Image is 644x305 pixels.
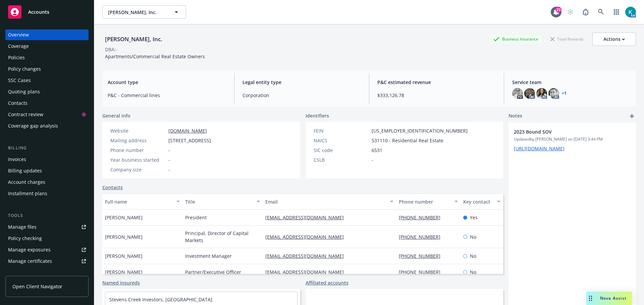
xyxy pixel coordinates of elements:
a: Manage exposures [5,244,89,255]
a: Contacts [102,184,123,191]
div: Billing [5,145,89,151]
a: Quoting plans [5,86,89,97]
div: Key contact [463,198,493,205]
span: Service team [512,79,631,86]
a: [URL][DOMAIN_NAME] [514,145,565,152]
span: Identifiers [306,112,329,119]
button: Phone number [396,194,460,210]
div: Website [110,127,166,134]
span: Yes [470,214,478,221]
span: Notes [508,112,522,120]
span: [STREET_ADDRESS] [168,137,211,144]
button: Full name [102,194,182,210]
a: Report a Bug [579,5,592,19]
span: President [185,214,207,221]
a: Accounts [5,3,89,21]
span: Investment Manager [185,252,232,259]
a: Switch app [610,5,623,19]
a: [DOMAIN_NAME] [168,128,207,134]
span: Updated by [PERSON_NAME] on [DATE] 3:44 PM [514,136,631,142]
div: Billing updates [8,165,42,176]
span: - [168,166,170,173]
a: Manage certificates [5,256,89,266]
span: Partner/Executive Officer [185,269,241,276]
button: Key contact [461,194,503,210]
a: [PHONE_NUMBER] [399,234,446,240]
div: Contract review [8,109,43,120]
div: Coverage [8,41,29,52]
a: [EMAIL_ADDRESS][DOMAIN_NAME] [265,269,349,275]
a: Policy changes [5,64,89,74]
a: Named insureds [102,279,140,286]
a: [EMAIL_ADDRESS][DOMAIN_NAME] [265,214,349,221]
div: 2023 Bound SOVUpdatedby [PERSON_NAME] on [DATE] 3:44 PM[URL][DOMAIN_NAME] [508,123,636,157]
div: Account charges [8,177,45,187]
a: Installment plans [5,188,89,199]
div: SIC code [314,147,369,154]
div: NAICS [314,137,369,144]
div: 23 [555,7,561,13]
div: Company size [110,166,166,173]
a: Manage files [5,222,89,232]
span: 2023 Bound SOV [514,128,613,135]
div: Coverage gap analysis [8,121,58,131]
div: Year business started [110,156,166,163]
span: [PERSON_NAME] [105,269,143,276]
a: [PHONE_NUMBER] [399,214,446,221]
a: [EMAIL_ADDRESS][DOMAIN_NAME] [265,234,349,240]
div: Contacts [8,98,28,108]
a: Search [594,5,608,19]
span: [PERSON_NAME] [105,252,143,259]
div: Tools [5,212,89,219]
div: DBA: - [105,46,117,53]
a: Contract review [5,109,89,120]
div: Full name [105,198,172,205]
span: [PERSON_NAME] [105,233,143,240]
a: Overview [5,29,89,40]
a: Contacts [5,98,89,108]
a: Affiliated accounts [306,279,348,286]
img: photo [512,88,523,99]
div: Title [185,198,253,205]
a: SSC Cases [5,75,89,86]
div: Total Rewards [547,35,587,43]
div: Invoices [8,154,26,165]
span: - [168,156,170,163]
div: Email [265,198,386,205]
a: Coverage gap analysis [5,121,89,131]
div: Business Insurance [490,35,542,43]
a: Account charges [5,177,89,187]
a: Coverage [5,41,89,52]
span: Open Client Navigator [12,283,62,290]
span: General info [102,112,130,119]
div: Manage claims [8,267,42,278]
span: No [470,269,476,276]
a: Invoices [5,154,89,165]
span: - [372,156,373,163]
a: Policy checking [5,233,89,244]
div: Phone number [399,198,450,205]
div: Actions [603,33,625,46]
a: Start snowing [563,5,577,19]
span: Nova Assist [600,295,627,301]
button: Nova Assist [586,292,632,305]
a: add [628,112,636,120]
button: Email [263,194,396,210]
div: SSC Cases [8,75,31,86]
span: No [470,233,476,240]
div: Policy checking [8,233,42,244]
div: Manage certificates [8,256,52,266]
button: Title [182,194,263,210]
span: P&C estimated revenue [377,79,496,86]
div: [PERSON_NAME], Inc. [102,35,165,44]
button: Actions [592,32,636,46]
div: Policy changes [8,64,41,74]
span: 6531 [372,147,382,154]
span: $333,126.78 [377,92,496,99]
div: Drag to move [586,292,595,305]
span: Accounts [28,9,49,15]
span: Principal, Director of Capital Markets [185,230,260,244]
span: - [168,147,170,154]
img: photo [548,88,559,99]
